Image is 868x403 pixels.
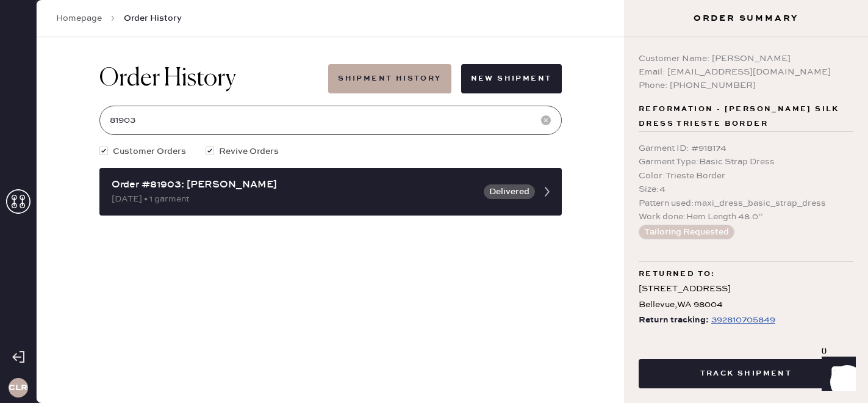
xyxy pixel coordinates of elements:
div: [STREET_ADDRESS] Bellevue , WA 98004 [639,281,853,312]
div: Size : 4 [639,183,853,196]
div: https://www.fedex.com/apps/fedextrack/?tracknumbers=392810705849&cntry_code=US [711,313,775,327]
span: Reformation - [PERSON_NAME] Silk Dress Trieste Border [639,102,853,131]
input: Search by order number, customer name, email or phone number [99,106,562,135]
span: Return tracking: [639,313,709,328]
a: Homepage [56,12,102,24]
div: [DATE] • 1 garment [112,192,476,206]
span: Returned to: [639,267,716,281]
div: Work done : Hem Length 48.0” [639,210,853,223]
div: Phone: [PHONE_NUMBER] [639,79,853,92]
span: Revive Orders [219,145,279,158]
div: Pattern used : maxi_dress_basic_strap_dress [639,197,853,210]
div: Garment Type : Basic Strap Dress [639,155,853,169]
span: Customer Orders [113,145,186,158]
button: Tailoring Requested [639,225,734,239]
div: Email: [EMAIL_ADDRESS][DOMAIN_NAME] [639,65,853,79]
a: Track Shipment [639,367,853,379]
button: New Shipment [461,64,562,93]
button: Shipment History [328,64,451,93]
span: Order History [124,12,182,24]
div: Color : Trieste Border [639,169,853,183]
button: Track Shipment [639,359,853,388]
div: Garment ID : # 918174 [639,142,853,155]
h3: CLR [9,383,27,392]
div: Order #81903: [PERSON_NAME] [112,178,476,192]
h1: Order History [99,64,236,93]
div: Customer Name: [PERSON_NAME] [639,52,853,65]
button: Delivered [484,184,535,199]
a: 392810705849 [709,313,775,328]
h3: Order Summary [624,12,868,24]
iframe: Front Chat [810,348,863,401]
